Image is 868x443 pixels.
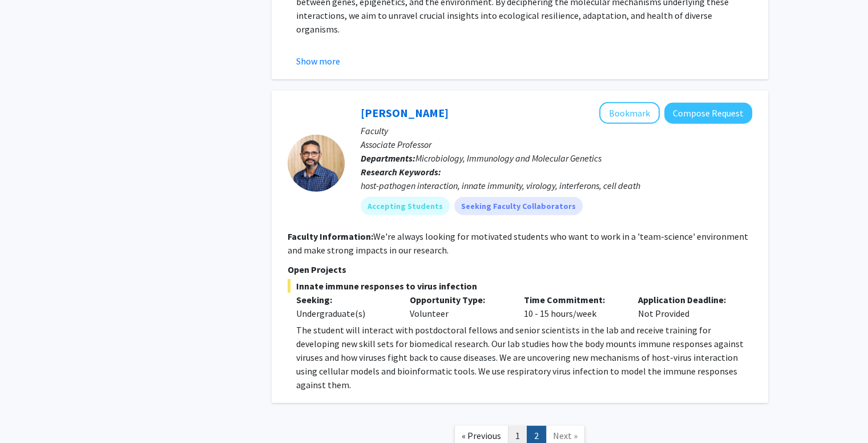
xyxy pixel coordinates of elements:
div: Not Provided [629,293,744,320]
p: Application Deadline: [638,293,735,307]
b: Faculty Information: [288,231,373,242]
button: Compose Request to Saurabh Chattopadhyay [664,103,752,124]
p: Opportunity Type: [410,293,507,307]
button: Show more [296,54,340,68]
span: Next » [553,430,578,441]
span: Microbiology, Immunology and Molecular Genetics [415,152,601,164]
p: Seeking: [296,293,393,307]
iframe: Chat [9,392,49,434]
p: Faculty [361,124,752,138]
b: Departments: [361,152,415,164]
div: Volunteer [401,293,515,320]
div: 10 - 15 hours/week [515,293,629,320]
p: Open Projects [288,263,752,276]
div: Undergraduate(s) [296,307,393,320]
div: host-pathogen interaction, innate immunity, virology, interferons, cell death [361,179,752,192]
p: Associate Professor [361,138,752,151]
a: [PERSON_NAME] [361,106,449,120]
button: Add Saurabh Chattopadhyay to Bookmarks [599,102,660,124]
span: « Previous [462,430,501,441]
fg-read-more: We're always looking for motivated students who want to work in a 'team-science' environment and ... [288,231,748,256]
p: The student will interact with postdoctoral fellows and senior scientists in the lab and receive ... [296,323,752,392]
b: Research Keywords: [361,166,441,178]
p: Time Commitment: [524,293,621,307]
mat-chip: Accepting Students [361,197,450,215]
mat-chip: Seeking Faculty Collaborators [454,197,583,215]
span: Innate immune responses to virus infection [288,279,752,293]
